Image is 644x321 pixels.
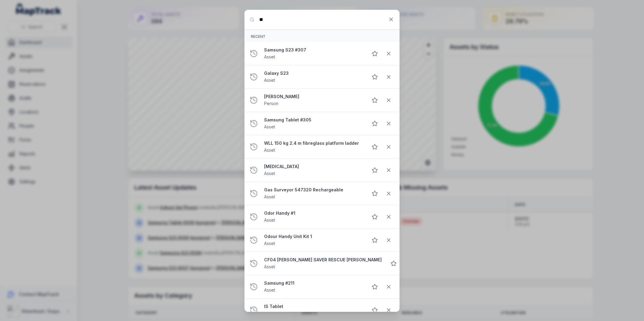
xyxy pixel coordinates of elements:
a: Odour Handy Unit Kit 1Asset [264,233,363,247]
span: Asset [264,78,275,83]
span: Asset [264,241,275,246]
span: Asset [264,124,275,129]
strong: Odor Handy #1 [264,210,363,216]
span: Asset [264,171,275,176]
span: Asset [264,217,275,223]
a: Gas Surveyor 547320 RechargeableAsset [264,187,363,200]
strong: Samsung #211 [264,280,363,286]
a: WLL 150 kg 2.4 m fibreglass platform ladderAsset [264,140,363,154]
strong: [PERSON_NAME] [264,94,363,100]
a: [PERSON_NAME]Person [264,94,363,107]
strong: Galaxy S23 [264,70,363,76]
a: Samsung Tablet #305Asset [264,117,363,130]
span: Asset [264,147,275,153]
strong: IS Tablet [264,303,363,309]
a: [MEDICAL_DATA]Asset [264,164,363,177]
span: Asset [264,54,275,59]
a: Samsung S23 #307Asset [264,47,363,60]
a: CF04 [PERSON_NAME] SAVER RESCUE [PERSON_NAME]Asset [264,257,382,270]
a: Galaxy S23Asset [264,70,363,84]
span: Asset [264,194,275,199]
strong: Odour Handy Unit Kit 1 [264,233,363,240]
span: Asset [264,287,275,293]
span: Asset [264,264,275,269]
strong: Gas Surveyor 547320 Rechargeable [264,187,363,193]
strong: Samsung S23 #307 [264,47,363,53]
span: Person [264,101,278,106]
span: Asset [264,311,275,316]
a: IS TabletAsset [264,303,363,317]
a: Odor Handy #1Asset [264,210,363,223]
strong: [MEDICAL_DATA] [264,164,363,170]
strong: Samsung Tablet #305 [264,117,363,123]
a: Samsung #211Asset [264,280,363,293]
strong: CF04 [PERSON_NAME] SAVER RESCUE [PERSON_NAME] [264,257,382,263]
strong: WLL 150 kg 2.4 m fibreglass platform ladder [264,140,363,146]
span: Recent [251,34,266,39]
